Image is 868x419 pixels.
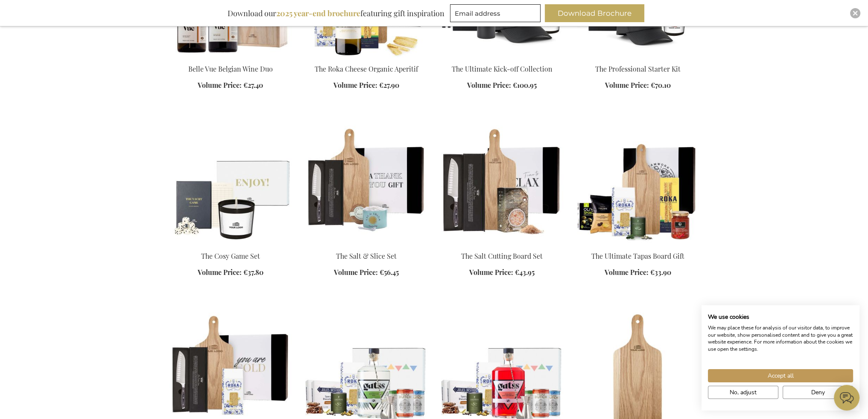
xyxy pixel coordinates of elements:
[545,4,644,22] button: Download Brochure
[380,268,399,277] span: €56.45
[850,8,860,18] div: Close
[336,251,397,260] a: The Salt & Slice Set
[595,64,681,73] a: The Professional Starter Kit
[201,251,260,260] a: The Cosy Game Set
[450,4,543,25] form: marketing offers and promotions
[768,371,794,380] span: Accept all
[276,8,360,18] b: 2025 year-end brochure
[650,268,671,277] span: €33.90
[577,241,699,249] a: The Ultimate Tapas Board Gift
[198,81,263,90] a: Volume Price: €27.40
[577,125,699,244] img: The Ultimate Tapas Board Gift
[441,54,563,62] a: The Ultimate Kick-off Collection
[441,241,563,249] a: The Salt Cutting Board Set
[170,125,292,244] img: The Cosy Game Set
[577,54,699,62] a: The Professional Starter Kit
[334,268,399,277] a: Volume Price: €56.45
[605,268,649,277] span: Volume Price:
[452,64,552,73] a: The Ultimate Kick-off Collection
[224,4,448,22] div: Download our featuring gift inspiration
[243,268,263,277] span: €37.80
[783,386,853,399] button: Deny all cookies
[730,388,757,397] span: No, adjust
[515,268,535,277] span: €43.95
[198,268,242,277] span: Volume Price:
[605,81,649,90] span: Volume Price:
[333,81,377,90] span: Volume Price:
[198,81,242,90] span: Volume Price:
[513,81,537,90] span: €100.95
[834,385,859,410] iframe: belco-activator-frame
[334,268,378,277] span: Volume Price:
[591,251,684,260] a: The Ultimate Tapas Board Gift
[333,81,399,90] a: Volume Price: €27.90
[651,81,671,90] span: €70.10
[243,81,263,90] span: €27.40
[450,4,541,22] input: Email address
[198,268,263,277] a: Volume Price: €37.80
[811,388,825,397] span: Deny
[188,64,273,73] a: Belle Vue Belgian Wine Duo
[467,81,537,90] a: Volume Price: €100.95
[170,54,292,62] a: Belle Vue Belgian Wine Duo
[315,64,418,73] a: The Roka Cheese Organic Aperitif
[708,313,853,321] h2: We use cookies
[467,81,511,90] span: Volume Price:
[469,268,513,277] span: Volume Price:
[708,369,853,382] button: Accept all cookies
[605,268,671,277] a: Volume Price: €33.90
[708,386,778,399] button: Adjust cookie preferences
[305,125,427,244] img: The Salt & Slice Set Exclusive Business Gift
[441,125,563,244] img: The Salt Cutting Board Set
[305,54,427,62] a: The Roka Cheese Organic Aperitif
[305,241,427,249] a: The Salt & Slice Set Exclusive Business Gift
[379,81,399,90] span: €27.90
[605,81,671,90] a: Volume Price: €70.10
[469,268,535,277] a: Volume Price: €43.95
[461,251,543,260] a: The Salt Cutting Board Set
[853,11,858,16] img: Close
[708,324,853,353] p: We may place these for analysis of our visitor data, to improve our website, show personalised co...
[170,241,292,249] a: The Cosy Game Set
